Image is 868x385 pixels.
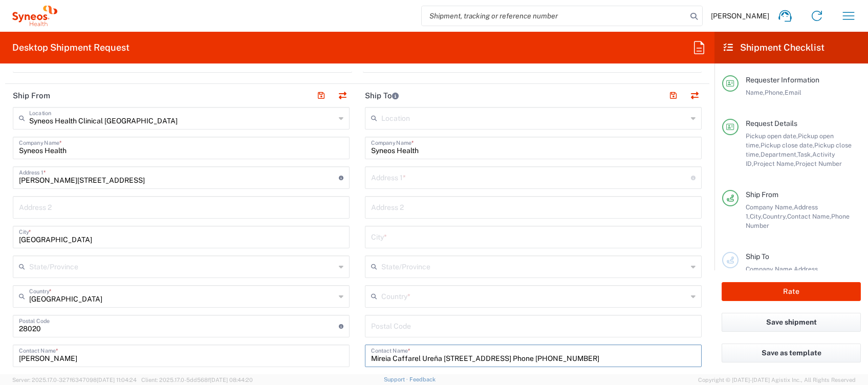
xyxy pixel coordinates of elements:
span: [DATE] 08:44:20 [210,377,253,383]
h2: Ship To [365,91,399,101]
span: Client: 2025.17.0-5dd568f [141,377,253,383]
span: [PERSON_NAME] [711,11,769,20]
h2: Shipment Checklist [724,41,824,54]
span: Pickup open date, [746,132,798,140]
span: Copyright © [DATE]-[DATE] Agistix Inc., All Rights Reserved [698,375,856,384]
h2: Desktop Shipment Request [12,41,129,54]
button: Rate [722,282,861,301]
span: Ship From [746,190,778,199]
span: Server: 2025.17.0-327f6347098 [12,377,137,383]
span: Email [785,89,801,96]
span: Company Name, [746,203,794,211]
span: Project Number [795,160,842,167]
span: Contact Name, [787,212,831,220]
span: Country, [763,212,787,220]
span: Request Details [746,119,797,127]
span: Pickup close date, [761,141,814,149]
span: Company Name, [746,265,794,273]
a: Support [384,376,409,382]
span: Department, [761,151,797,158]
input: Shipment, tracking or reference number [422,6,687,26]
button: Save shipment [722,313,861,332]
button: Save as template [722,344,861,362]
span: Requester Information [746,76,819,84]
h2: Ship From [13,91,50,101]
span: City, [750,212,763,220]
span: Task, [797,151,812,158]
span: Ship To [746,252,769,261]
a: Feedback [409,376,436,382]
span: [DATE] 11:04:24 [97,377,137,383]
span: Project Name, [753,160,795,167]
span: Phone, [765,89,785,96]
span: Name, [746,89,765,96]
